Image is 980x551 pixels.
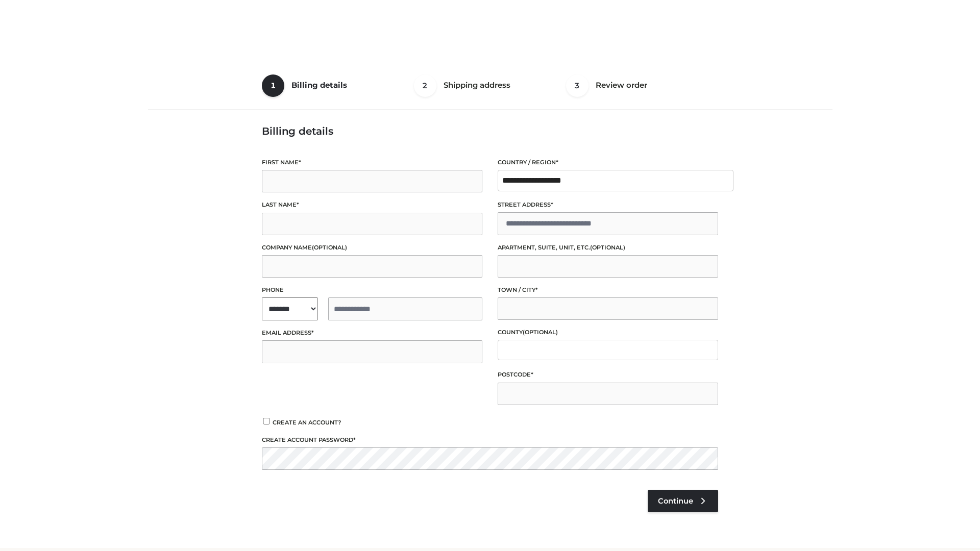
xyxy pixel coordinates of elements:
span: (optional) [523,329,558,336]
span: (optional) [590,244,625,251]
span: (optional) [312,244,347,251]
span: Shipping address [444,80,510,90]
label: Postcode [498,370,718,380]
a: Continue [648,490,718,512]
input: Create an account? [262,418,271,424]
label: Email address [262,328,482,338]
span: Continue [658,496,693,506]
label: Company name [262,243,482,253]
span: Review order [596,80,647,90]
label: Town / City [498,285,718,295]
label: Country / Region [498,158,718,167]
span: 1 [262,74,284,97]
label: First name [262,158,482,167]
label: Last name [262,200,482,210]
label: Apartment, suite, unit, etc. [498,243,718,253]
span: 2 [414,74,436,97]
label: Phone [262,285,482,295]
span: Billing details [291,80,347,90]
span: 3 [566,74,589,97]
label: Street address [498,200,718,210]
label: Create account password [262,435,718,445]
h3: Billing details [262,125,718,137]
label: County [498,328,718,337]
span: Create an account? [273,419,341,426]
